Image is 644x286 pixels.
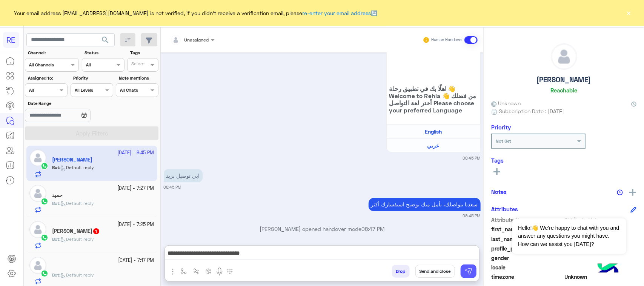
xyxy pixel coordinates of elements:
div: Select [130,60,145,69]
img: defaultAdmin.png [29,257,46,274]
span: Subscription Date : [DATE] [499,107,564,115]
h6: Tags [491,157,636,164]
span: Your email address [EMAIL_ADDRESS][DOMAIN_NAME] is not verified, if you didn't receive a verifica... [14,9,378,17]
label: Tags [130,49,158,56]
img: make a call [227,269,233,275]
button: × [625,9,633,17]
b: : [52,200,60,206]
span: Bot [52,272,59,278]
button: search [96,33,115,49]
img: defaultAdmin.png [29,221,46,238]
span: 1 [93,228,99,234]
b: : [52,272,60,278]
h5: [PERSON_NAME] [537,75,591,84]
img: WhatsApp [41,234,48,241]
p: [PERSON_NAME] opened handover mode [164,225,481,233]
span: locale [491,263,563,271]
button: Drop [392,265,410,278]
img: select flow [181,268,187,274]
p: 14/10/2025, 8:45 PM [164,169,203,182]
span: Unknown [491,99,521,107]
label: Priority [73,75,112,81]
span: Default reply [60,200,94,206]
img: send attachment [168,267,177,276]
img: notes [617,189,623,195]
img: send message [465,268,472,275]
span: Unassigned [184,37,209,43]
span: Bot [52,236,59,242]
small: [DATE] - 7:17 PM [118,257,154,264]
label: Channel: [28,49,78,56]
label: Date Range [28,100,112,107]
button: Send and close [415,265,455,278]
small: [DATE] - 7:27 PM [118,185,154,192]
div: RE [3,32,19,48]
label: Assigned to: [28,75,67,81]
h5: حميد [52,192,63,198]
img: WhatsApp [41,198,48,205]
img: defaultAdmin.png [29,185,46,202]
span: Unknown [565,273,637,281]
h6: Reachable [550,87,577,94]
b: Not Set [496,138,511,144]
span: first_name [491,225,563,233]
img: add [629,189,636,196]
span: gender [491,254,563,262]
b: : [52,236,60,242]
span: Default reply [60,236,94,242]
button: select flow [178,265,190,277]
span: null [565,263,637,271]
span: عربي [427,142,440,149]
p: 14/10/2025, 8:45 PM [369,198,481,211]
span: Attribute Name [491,216,563,224]
a: re-enter your email address [303,10,371,16]
small: [DATE] - 7:25 PM [118,221,154,228]
span: English [425,128,442,135]
small: 08:45 PM [463,213,481,219]
img: hulul-logo.png [595,256,621,282]
img: defaultAdmin.png [551,44,577,69]
span: Hello!👋 We're happy to chat with you and answer any questions you might have. How can we assist y... [512,218,626,254]
h6: Priority [491,124,511,131]
img: create order [206,268,212,274]
span: Default reply [60,272,94,278]
h6: Notes [491,188,507,195]
small: Human Handover [431,37,463,43]
small: 08:45 PM [164,184,181,190]
span: اهلًا بك في تطبيق رحلة 👋 Welcome to Rehla 👋 من فضلك أختر لغة التواصل Please choose your preferred... [389,85,478,114]
img: send voice note [215,267,224,276]
span: profile_pic [491,244,563,252]
small: 08:45 PM [463,155,481,161]
button: create order [203,265,215,277]
span: Bot [52,200,59,206]
span: search [101,35,110,45]
span: 08:47 PM [361,226,384,232]
h5: ابو حمد [52,228,100,234]
img: WhatsApp [41,270,48,277]
img: Trigger scenario [193,268,199,274]
label: Note mentions [119,75,158,81]
button: Apply Filters [25,126,158,140]
span: timezone [491,273,563,281]
span: last_name [491,235,563,243]
h6: Attributes [491,206,518,212]
span: null [565,254,637,262]
button: Trigger scenario [190,265,203,277]
label: Status [85,49,123,56]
